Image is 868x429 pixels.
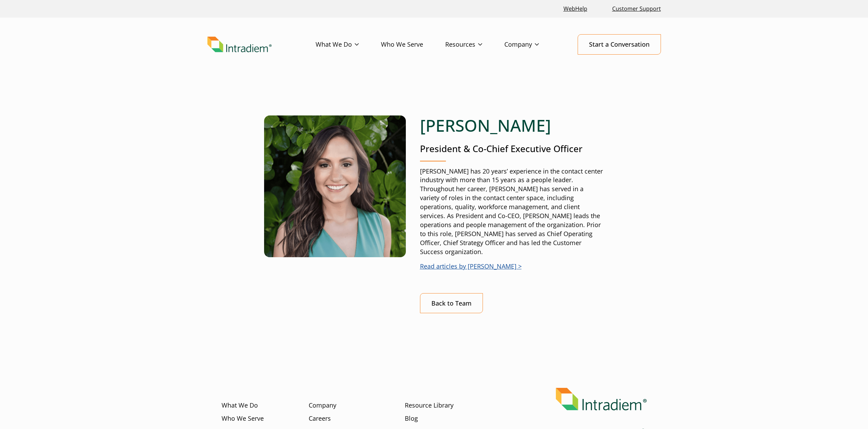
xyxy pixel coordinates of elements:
[207,37,316,53] a: Link to homepage of Intradiem
[556,388,647,410] img: Intradiem
[420,167,604,257] p: [PERSON_NAME] has 20 years’ experience in the contact center industry with more than 15 years as ...
[578,34,661,55] a: Start a Conversation
[405,414,418,423] a: Blog
[222,414,264,423] a: Who We Serve
[561,1,590,16] a: Link opens in a new window
[207,37,272,53] img: Intradiem
[309,401,336,410] a: Company
[316,35,381,55] a: What We Do
[420,262,522,270] a: Read articles by [PERSON_NAME] >
[445,35,504,55] a: Resources
[309,414,331,423] a: Careers
[420,115,604,136] h1: [PERSON_NAME]
[420,142,604,155] p: President & Co-Chief Executive Officer
[420,293,483,314] a: Back to Team
[381,35,445,55] a: Who We Serve
[222,401,258,410] a: What We Do
[405,401,454,410] a: Resource Library
[504,35,561,55] a: Company
[609,1,664,16] a: Customer Support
